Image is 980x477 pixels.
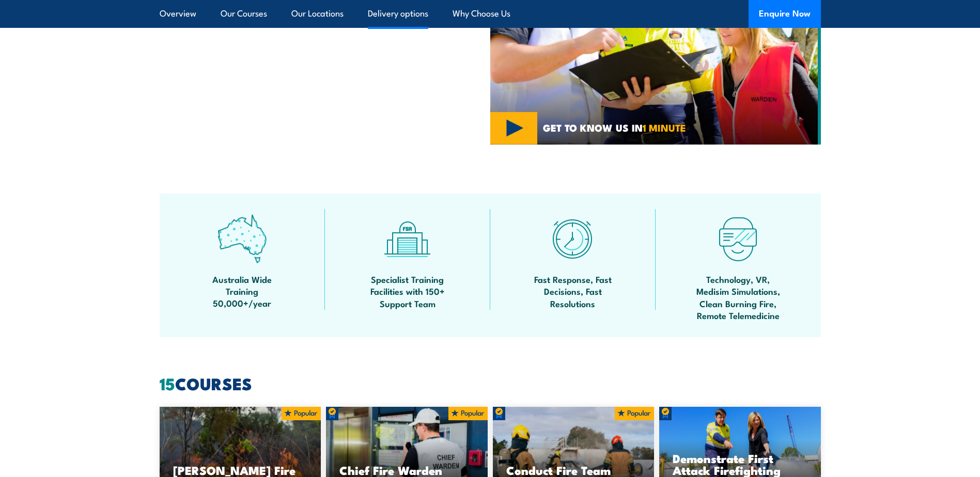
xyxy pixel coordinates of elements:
[383,214,432,263] img: facilities-icon
[543,123,686,132] span: GET TO KNOW US IN
[526,273,619,309] span: Fast Response, Fast Decisions, Fast Resolutions
[713,214,763,263] img: tech-icon
[692,273,785,322] span: Technology, VR, Medisim Simulations, Clean Burning Fire, Remote Telemedicine
[196,273,289,309] span: Australia Wide Training 50,000+/year
[361,273,454,309] span: Specialist Training Facilities with 150+ Support Team
[160,370,175,396] strong: 15
[160,376,821,390] h2: COURSES
[643,120,686,135] strong: 1 MINUTE
[548,214,597,263] img: fast-icon
[217,214,267,263] img: auswide-icon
